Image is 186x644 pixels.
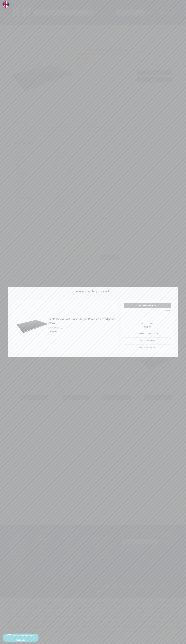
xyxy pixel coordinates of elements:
[124,322,171,329] div: Order subtotal
[16,311,47,342] img: 17x11 Screw Post Binder Acrylic Panel with fixed posts Black
[175,288,177,290] a: Close
[124,325,171,329] strong: $50.00
[124,309,171,312] p: -- or use --
[124,332,171,335] p: Your cart contains 1 item
[12,289,172,294] h2: You added to your cart
[48,327,115,329] div: Ruby Paulina LLC.
[48,330,115,333] div: 1 × $50.00
[48,317,115,325] h4: 17x11 Screw Post Binder Acrylic Panel with fixed posts Black
[12,634,34,641] span: Chat offline leave a message
[124,338,171,343] a: Continue Shopping
[124,345,171,350] a: View or edit your cart
[124,303,171,308] a: Proceed to checkout
[124,313,171,318] iframe: PayPal-paypal
[164,637,186,644] iframe: Google Customer Reviews
[175,287,177,291] span: ×
[3,1,9,8] img: duty and tax information for United Kingdom
[3,634,39,642] button: Chat offline leave a message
